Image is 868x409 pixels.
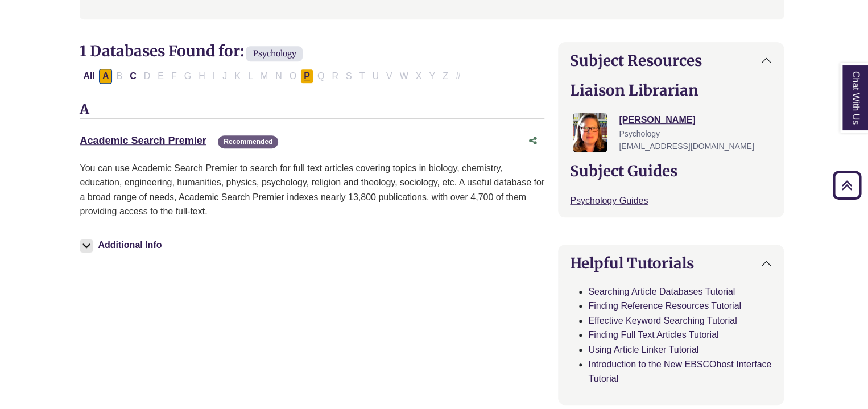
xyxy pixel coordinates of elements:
button: Subject Resources [559,43,783,79]
a: Psychology Guides [570,196,648,205]
h2: Liaison Librarian [570,81,771,99]
h2: Subject Guides [570,162,771,180]
button: All [80,69,98,84]
button: Share this database [522,130,544,152]
img: Jessica Moore [573,113,607,152]
a: [PERSON_NAME] [619,115,695,125]
p: You can use Academic Search Premier to search for full text articles covering topics in biology, ... [80,161,544,219]
button: Filter Results P [300,69,313,84]
span: Recommended [218,135,278,148]
a: Searching Article Databases Tutorial [588,287,735,296]
a: Introduction to the New EBSCOhost Interface Tutorial [588,360,771,384]
span: 1 Databases Found for: [80,42,243,60]
a: Academic Search Premier [80,135,206,146]
a: Using Article Linker Tutorial [588,345,698,354]
span: Psychology [619,129,660,138]
button: Filter Results A [99,69,113,84]
h3: A [80,102,544,119]
a: Finding Reference Resources Tutorial [588,301,741,311]
div: Alpha-list to filter by first letter of database name [80,71,465,80]
span: Psychology [246,46,303,61]
a: Back to Top [829,177,865,193]
a: Finding Full Text Articles Tutorial [588,330,718,340]
button: Additional Info [80,237,165,253]
a: Effective Keyword Searching Tutorial [588,316,737,325]
span: [EMAIL_ADDRESS][DOMAIN_NAME] [619,142,754,151]
button: Filter Results C [126,69,140,84]
button: Helpful Tutorials [559,245,783,281]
